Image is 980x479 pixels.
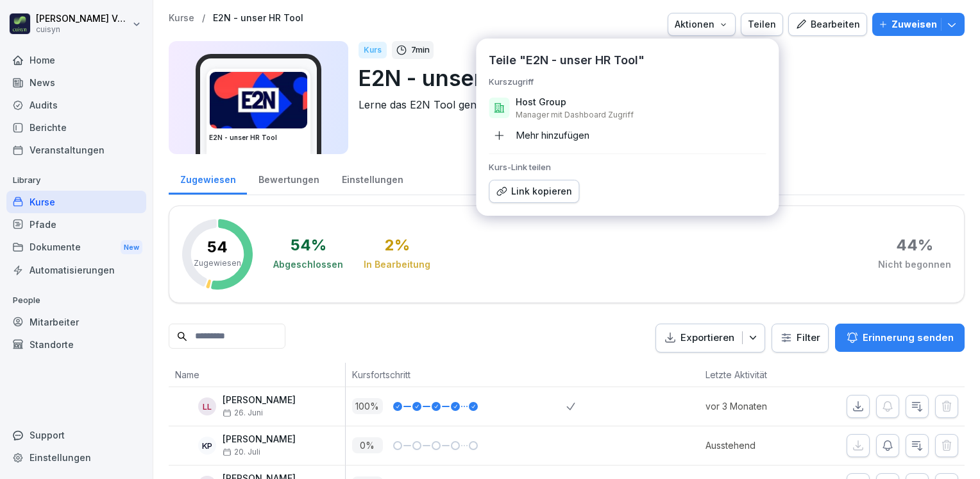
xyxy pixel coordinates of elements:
p: Host Group [516,96,566,109]
button: Exportieren [655,324,765,353]
button: Teilen [741,13,783,36]
a: Einstellungen [6,446,146,469]
span: 26. Juni [223,408,263,417]
p: Kursfortschritt [352,368,561,381]
div: Nicht begonnen [878,258,951,271]
p: [PERSON_NAME] [223,434,296,445]
div: Dokumente [6,236,146,259]
button: Erinnerung senden [835,324,965,352]
p: Zugewiesen [194,257,241,269]
a: Pfade [6,213,146,236]
h3: E2N - unser HR Tool [209,133,308,143]
a: Zugewiesen [169,162,247,195]
div: Mehr hinzufügen [489,125,589,146]
p: Library [6,170,146,191]
a: Kurse [169,13,194,24]
div: Kurs [359,42,387,58]
a: E2N - unser HR Tool [213,13,303,24]
button: Filter [772,324,828,352]
a: Mitarbeiter [6,311,146,333]
p: vor 3 Monaten [705,399,809,413]
div: Support [6,424,146,446]
a: Home [6,49,146,71]
p: E2N - unser HR Tool [359,62,954,94]
button: Link kopieren [489,180,579,203]
p: [PERSON_NAME] [223,395,296,406]
a: Einstellungen [330,162,414,195]
a: Veranstaltungen [6,139,146,161]
p: Ausstehend [705,439,809,452]
a: Audits [6,94,146,116]
p: Letzte Aktivität [705,368,803,381]
a: DokumenteNew [6,236,146,259]
p: Exportieren [680,331,734,345]
button: Mehr hinzufügen [484,125,771,146]
h5: Kurs-Link teilen [489,162,766,172]
div: Link kopieren [496,184,572,198]
p: 100 % [352,398,383,414]
div: LL [198,397,216,415]
div: 54 % [291,238,326,253]
div: Filter [780,331,820,344]
a: Bewertungen [247,162,330,195]
p: 0 % [352,437,383,453]
button: Bearbeiten [788,13,867,36]
div: Bearbeiten [795,17,860,31]
p: Name [175,368,339,381]
a: Automatisierungen [6,259,146,281]
span: 20. Juli [223,448,260,457]
img: q025270qoffclbg98vwiajx6.png [210,72,307,128]
p: [PERSON_NAME] Völsch [36,13,130,24]
p: Erinnerung senden [863,331,954,345]
p: 7 min [411,44,430,57]
a: Standorte [6,333,146,356]
button: Zuweisen [872,13,965,36]
div: KP [198,437,216,455]
p: Manager mit Dashboard Zugriff [516,110,634,120]
p: Zuweisen [891,17,937,31]
p: People [6,290,146,311]
a: News [6,71,146,94]
div: 2 % [385,238,410,253]
button: Aktionen [668,13,736,36]
div: Teilen [748,17,776,31]
p: / [202,13,205,24]
p: cuisyn [36,25,130,34]
div: Aktionen [675,17,729,31]
h5: Kurszugriff [489,76,766,87]
p: Lerne das E2N Tool genauer kennen und finde heraus, wofür du es nutzen kannst. [359,97,954,112]
div: Abgeschlossen [273,258,343,271]
div: New [121,240,142,255]
a: Kurse [6,191,146,213]
p: Teile "E2N - unser HR Tool" [489,51,645,69]
div: 44 % [896,238,933,253]
p: 54 [207,239,228,255]
a: Berichte [6,116,146,139]
div: In Bearbeitung [364,258,430,271]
